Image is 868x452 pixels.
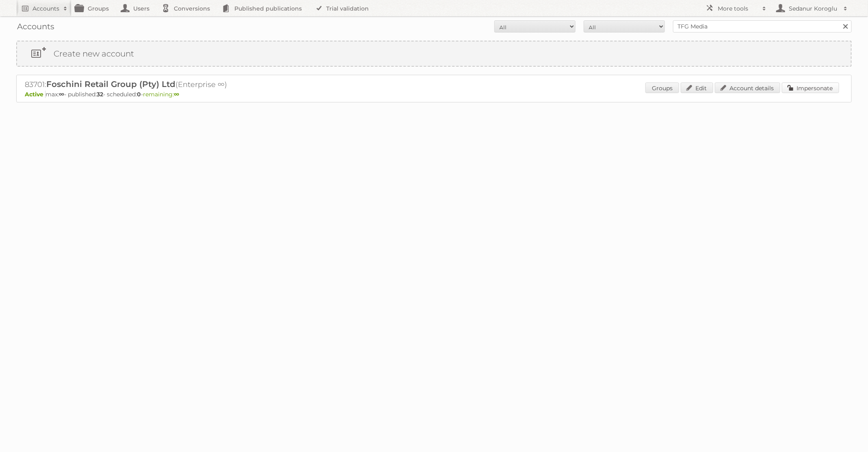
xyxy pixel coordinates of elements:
[174,91,179,98] strong: ∞
[59,91,64,98] strong: ∞
[143,91,179,98] span: remaining:
[787,4,840,13] h2: Sedanur Koroglu
[25,91,843,98] p: max: - published: - scheduled: -
[715,83,780,93] a: Account details
[46,79,175,89] span: Foschini Retail Group (Pty) Ltd
[137,91,141,98] strong: 0
[782,83,839,93] a: Impersonate
[25,79,309,90] h2: 83701: (Enterprise ∞)
[17,41,851,66] a: Create new account
[32,4,59,13] h2: Accounts
[718,4,758,13] h2: More tools
[25,91,45,98] span: Active
[645,83,679,93] a: Groups
[681,83,713,93] a: Edit
[97,91,103,98] strong: 32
